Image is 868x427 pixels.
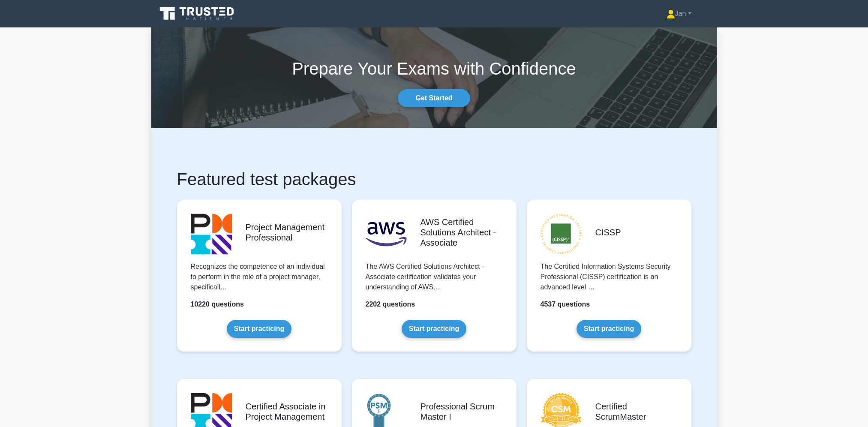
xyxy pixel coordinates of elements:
a: Start practicing [402,320,466,338]
a: Jan [646,5,712,22]
h1: Featured test packages [177,169,691,189]
a: Start practicing [227,320,291,338]
h1: Prepare Your Exams with Confidence [151,58,717,79]
a: Get Started [398,89,470,107]
a: Start practicing [577,320,641,338]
